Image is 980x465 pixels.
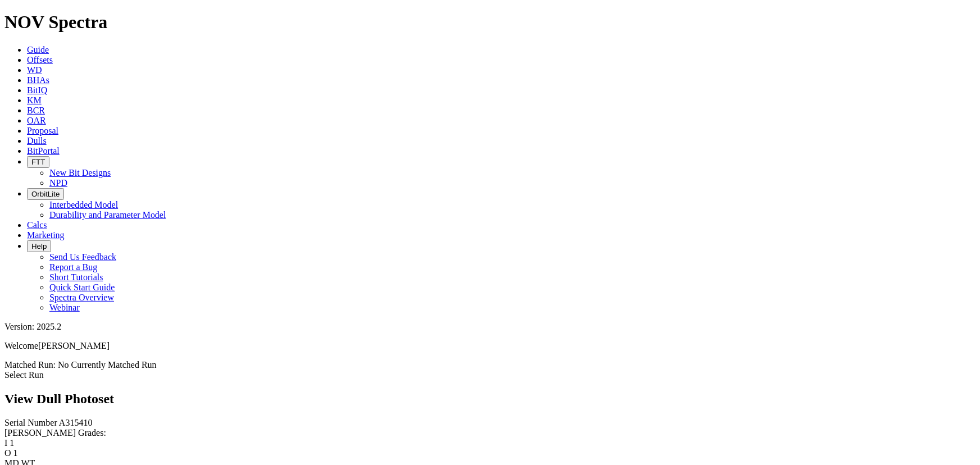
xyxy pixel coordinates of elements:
[38,341,110,350] span: [PERSON_NAME]
[49,252,116,262] a: Send Us Feedback
[49,210,166,220] a: Durability and Parameter Model
[49,168,111,177] a: New Bit Designs
[4,428,976,438] div: [PERSON_NAME] Grades:
[27,240,51,252] button: Help
[4,370,44,380] a: Select Run
[49,293,114,302] a: Spectra Overview
[4,448,11,458] label: O
[27,220,47,230] a: Calcs
[4,341,976,351] p: Welcome
[27,95,42,105] a: KM
[4,12,976,33] h1: NOV Spectra
[49,282,115,292] a: Quick Start Guide
[27,188,64,200] button: OrbitLite
[58,360,157,370] span: No Currently Matched Run
[27,230,65,240] a: Marketing
[27,75,49,85] a: BHAs
[27,126,58,135] a: Proposal
[4,322,976,332] div: Version: 2025.2
[27,116,46,125] a: OAR
[31,158,45,166] span: FTT
[31,242,47,250] span: Help
[4,360,56,370] span: Matched Run:
[13,448,18,458] span: 1
[49,178,67,188] a: NPD
[27,85,47,95] a: BitIQ
[10,438,14,448] span: 1
[49,200,118,209] a: Interbedded Model
[4,418,57,427] label: Serial Number
[27,136,47,145] a: Dulls
[27,146,60,156] a: BitPortal
[4,438,7,448] label: I
[27,65,42,75] a: WD
[27,55,53,65] a: Offsets
[59,418,93,427] span: A315410
[27,156,49,168] button: FTT
[49,262,97,272] a: Report a Bug
[31,190,60,198] span: OrbitLite
[27,106,45,115] a: BCR
[27,45,49,54] a: Guide
[49,303,80,312] a: Webinar
[49,272,103,282] a: Short Tutorials
[4,391,976,407] h2: View Dull Photoset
